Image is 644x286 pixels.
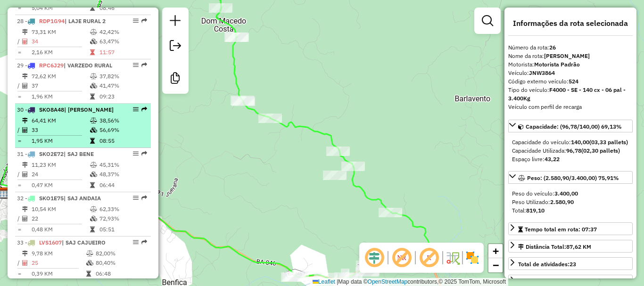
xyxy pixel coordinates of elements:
[570,261,576,268] strong: 23
[133,106,139,112] em: Opções
[17,3,22,13] td: =
[22,127,28,133] i: Total de Atividades
[133,62,139,68] em: Opções
[310,278,508,286] div: Map data © contributors,© 2025 TomTom, Microsoft
[166,11,185,33] a: Nova sessão e pesquisa
[418,246,440,269] span: Exibir rótulo
[166,36,185,57] a: Exportar sessão
[99,214,147,223] td: 72,93%
[133,239,139,245] em: Opções
[141,195,147,201] em: Rota exportada
[31,258,86,268] td: 25
[22,83,28,89] i: Total de Atividades
[99,160,147,170] td: 45,31%
[508,120,633,132] a: Capacidade: (96,78/140,00) 69,13%
[508,103,633,111] div: Veículo com perfil de recarga
[31,72,90,81] td: 72,62 KM
[39,62,64,69] span: RPC6J29
[62,239,106,246] span: | SAJ CAJUEIRO
[31,180,90,190] td: 0,47 KM
[17,150,94,157] span: 31 -
[141,106,147,112] em: Rota exportada
[571,139,589,146] strong: 140,00
[95,269,147,278] td: 06:48
[31,92,90,101] td: 1,96 KM
[512,138,629,147] div: Capacidade do veículo:
[31,125,90,135] td: 33
[337,278,338,285] span: |
[95,249,147,258] td: 82,00%
[529,69,555,76] strong: JNW3864
[31,225,90,234] td: 0,48 KM
[478,11,497,30] a: Exibir filtros
[512,147,629,155] div: Capacidade Utilizada:
[22,216,28,221] i: Total de Atividades
[17,195,101,202] span: 32 -
[166,69,185,90] a: Criar modelo
[90,94,95,99] i: Tempo total em rota
[508,60,633,69] div: Motorista:
[22,118,28,123] i: Distância Total
[90,83,97,89] i: % de utilização da cubagem
[133,18,139,24] em: Opções
[22,206,28,212] i: Distância Total
[569,78,578,85] strong: 524
[31,214,90,223] td: 22
[17,136,22,146] td: =
[17,106,114,113] span: 30 -
[31,3,90,13] td: 5,04 KM
[518,261,576,268] span: Total de atividades:
[99,37,147,46] td: 63,47%
[555,278,574,285] strong: 284,00
[508,52,633,60] div: Nome da rota:
[508,86,626,102] strong: F4000 - SE - 140 cx - 06 pal - 3.400Kg
[17,258,22,268] td: /
[64,106,114,113] span: | [PERSON_NAME]
[488,258,503,272] a: Zoom out
[545,155,560,163] strong: 43,22
[17,92,22,101] td: =
[508,134,633,167] div: Capacidade: (96,78/140,00) 69,13%
[99,72,147,81] td: 37,82%
[99,81,147,90] td: 41,47%
[31,204,90,214] td: 10,54 KM
[445,250,460,265] img: Fluxo de ruas
[133,151,139,156] em: Opções
[99,225,147,234] td: 05:51
[39,17,65,25] span: RDP1G94
[39,239,62,246] span: LVS1607
[368,278,408,285] a: OpenStreetMap
[90,172,97,177] i: % de utilização da cubagem
[17,81,22,90] td: /
[22,29,28,35] i: Distância Total
[363,246,386,269] span: Ocultar deslocamento
[90,49,95,55] i: Tempo total em rota
[493,245,499,257] span: +
[22,172,28,177] i: Total de Atividades
[86,251,93,256] i: % de utilização do peso
[508,240,633,253] a: Distância Total:87,62 KM
[90,127,97,133] i: % de utilização da cubagem
[17,17,106,25] span: 28 -
[99,180,147,190] td: 06:44
[90,39,97,44] i: % de utilização da cubagem
[17,62,112,69] span: 29 -
[526,207,545,214] strong: 819,10
[17,180,22,190] td: =
[65,17,106,25] span: | LAJE RURAL 2
[86,260,93,266] i: % de utilização da cubagem
[64,62,112,69] span: | VARZEDO RURAL
[99,92,147,101] td: 09:23
[99,27,147,37] td: 42,42%
[90,5,95,11] i: Tempo total em rota
[90,118,97,123] i: % de utilização do peso
[90,29,97,35] i: % de utilização do peso
[493,259,499,271] span: −
[508,69,633,77] div: Veículo:
[64,150,94,157] span: | SAJ BENE
[488,244,503,258] a: Zoom in
[17,269,22,278] td: =
[31,116,90,125] td: 64,41 KM
[518,278,574,286] div: Total de itens:
[508,43,633,52] div: Número da rota:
